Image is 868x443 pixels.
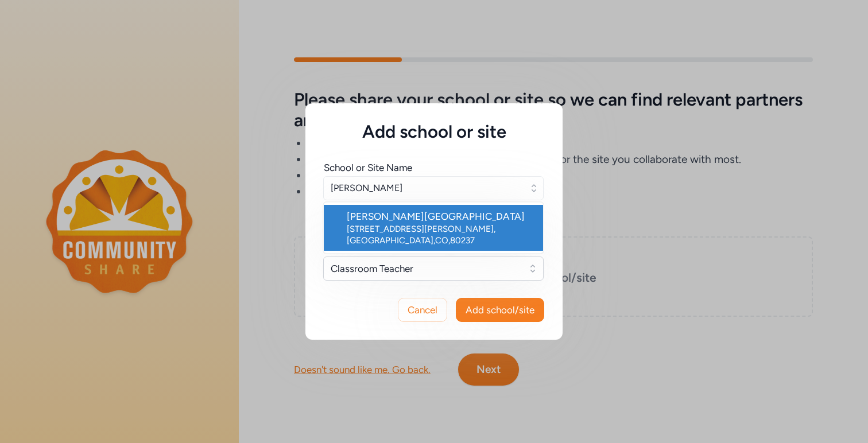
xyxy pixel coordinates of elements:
input: Enter school name... [323,176,544,200]
button: Classroom Teacher [323,257,544,281]
button: Add school/site [456,298,544,322]
div: [STREET_ADDRESS][PERSON_NAME] , [GEOGRAPHIC_DATA] , CO , 80237 [347,223,534,246]
h5: Add school or site [324,122,544,142]
span: Classroom Teacher [331,262,520,275]
button: Cancel [398,298,447,322]
span: Add school/site [466,303,534,317]
span: Cancel [408,303,437,317]
div: School or Site Name [324,161,412,174]
div: [PERSON_NAME][GEOGRAPHIC_DATA] [347,209,534,223]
